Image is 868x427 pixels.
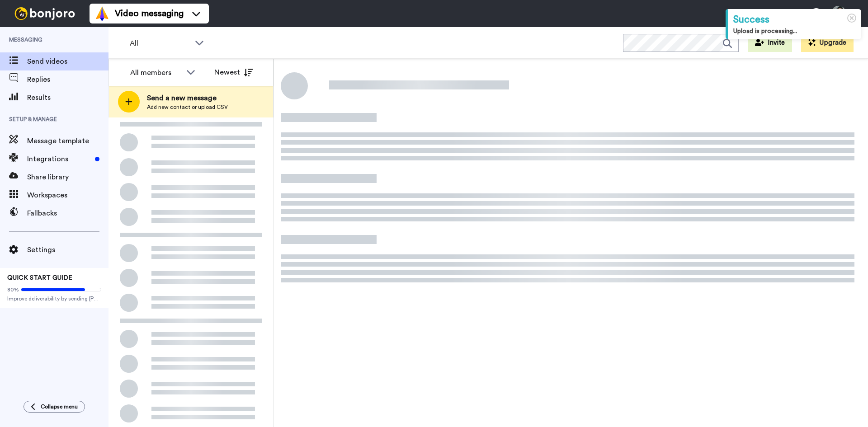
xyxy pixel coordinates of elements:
img: bj-logo-header-white.svg [11,7,79,20]
span: Integrations [27,154,91,164]
span: 80% [7,286,19,293]
img: vm-color.svg [95,6,109,21]
div: All members [130,67,182,78]
span: Replies [27,74,108,85]
span: Share library [27,172,108,183]
span: Fallbacks [27,208,108,219]
div: Success [733,13,856,27]
span: Video messaging [115,7,184,20]
span: Message template [27,136,108,146]
button: Collapse menu [24,401,85,413]
span: Collapse menu [41,403,78,410]
span: Workspaces [27,190,108,201]
span: Settings [27,244,108,255]
div: Upload is processing... [733,27,856,36]
span: Results [27,92,108,103]
button: Invite [748,34,792,52]
button: Upgrade [801,34,854,52]
span: Send a new message [147,93,228,103]
span: QUICK START GUIDE [7,275,72,281]
span: Improve deliverability by sending [PERSON_NAME]’s from your own email [7,295,101,302]
button: Newest [208,63,259,81]
span: All [130,38,190,49]
span: Send videos [27,56,108,67]
span: Add new contact or upload CSV [147,103,228,111]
